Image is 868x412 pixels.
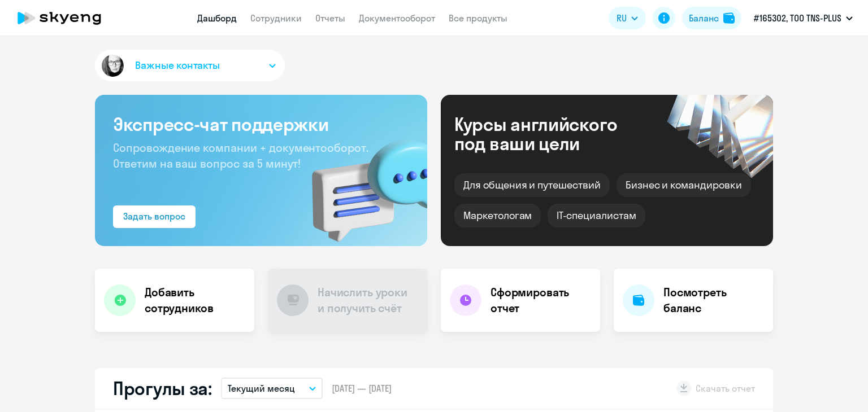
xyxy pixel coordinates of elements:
img: balance [723,12,735,24]
h4: Начислить уроки и получить счёт [318,284,416,316]
a: Документооборот [359,12,435,24]
div: IT-специалистам [548,204,645,227]
p: #165302, ТОО TNS-PLUS [754,11,841,25]
h4: Посмотреть баланс [663,284,764,316]
a: Все продукты [449,12,507,24]
h2: Прогулы за: [113,377,212,400]
span: Сопровождение компании + документооборот. Ответим на ваш вопрос за 5 минут! [113,141,368,170]
button: Балансbalance [682,7,741,29]
h3: Экспресс-чат поддержки [113,113,409,135]
a: Дашборд [197,12,237,24]
span: Важные контакты [135,58,220,73]
div: Бизнес и командировки [617,173,751,197]
button: Текущий месяц [221,378,323,399]
span: RU [617,11,627,25]
div: Задать вопрос [123,209,185,223]
div: Курсы английского под ваши цели [454,115,648,153]
a: Сотрудники [250,12,302,24]
div: Маркетологам [454,204,541,227]
h4: Добавить сотрудников [145,284,245,316]
div: Баланс [689,11,719,25]
button: #165302, ТОО TNS-PLUS [748,5,858,32]
img: bg-img [296,119,427,246]
button: Задать вопрос [113,205,196,228]
button: Важные контакты [95,50,285,81]
img: avatar [99,52,126,79]
div: Для общения и путешествий [454,173,610,197]
a: Отчеты [315,12,345,24]
h4: Сформировать отчет [491,284,591,316]
p: Текущий месяц [228,382,295,395]
span: [DATE] — [DATE] [332,382,392,395]
button: RU [609,7,646,29]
